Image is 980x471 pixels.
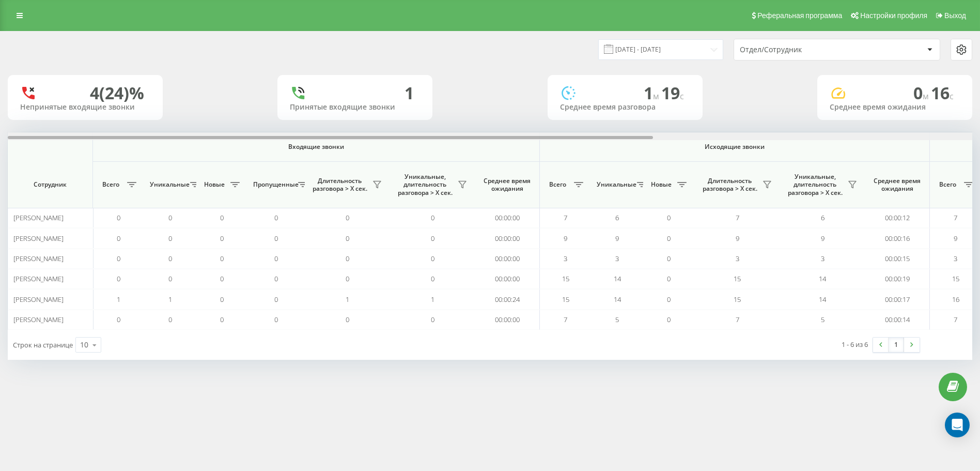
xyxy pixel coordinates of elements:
span: Новые [648,180,674,189]
span: 0 [117,315,121,324]
span: 0 [169,234,173,243]
span: 6 [821,213,825,222]
span: c [950,90,954,102]
span: м [923,90,931,102]
span: Сотрудник [17,180,84,189]
span: 0 [117,254,121,263]
div: 10 [80,340,88,350]
td: 00:00:24 [475,289,540,309]
span: Уникальные, длительность разговора > Х сек. [785,173,845,197]
span: 0 [221,274,224,283]
span: 9 [821,234,825,243]
span: Уникальные, длительность разговора > Х сек. [395,173,455,197]
span: 0 [431,234,434,243]
div: Отдел/Сотрудник [740,45,863,54]
span: 0 [221,213,224,222]
span: 0 [346,254,349,263]
span: Новые [201,180,227,189]
span: 0 [275,213,278,222]
span: 16 [952,295,959,304]
span: 0 [169,315,173,324]
span: 15 [734,274,741,283]
span: 7 [564,315,568,324]
span: Всего [98,180,124,189]
span: 0 [275,234,278,243]
span: 3 [821,254,825,263]
span: Среднее время ожидания [873,177,922,193]
span: 0 [431,274,434,283]
td: 00:00:16 [865,228,930,248]
span: Исходящие звонки [564,143,906,151]
span: 15 [952,274,959,283]
span: Всего [935,180,961,189]
span: 19 [661,82,684,104]
span: 14 [614,274,621,283]
span: 14 [614,295,621,304]
span: 14 [819,295,827,304]
span: Строк на странице [13,340,73,350]
span: 1 [431,295,434,304]
span: Всего [545,180,571,189]
td: 00:00:12 [865,208,930,228]
span: 0 [346,213,349,222]
div: Среднее время ожидания [830,103,960,112]
span: Уникальные [597,180,634,189]
span: 3 [564,254,568,263]
span: 0 [346,234,349,243]
div: Принятые входящие звонки [290,103,420,112]
span: 1 [346,295,349,304]
span: 15 [562,274,569,283]
span: 0 [346,274,349,283]
span: 1 [117,295,121,304]
a: 1 [889,338,904,352]
span: 0 [667,213,671,222]
td: 00:00:00 [475,228,540,248]
span: 0 [667,295,671,304]
span: 3 [616,254,619,263]
div: Open Intercom Messenger [945,413,970,437]
span: 0 [431,315,434,324]
div: 1 [405,83,414,103]
td: 00:00:15 [865,249,930,269]
span: Входящие звонки [120,143,512,151]
td: 00:00:00 [475,249,540,269]
span: м [653,90,661,102]
span: 5 [821,315,825,324]
span: 5 [616,315,619,324]
td: 00:00:00 [475,310,540,330]
span: Настройки профиля [860,11,927,20]
span: 9 [736,234,739,243]
span: 0 [221,295,224,304]
span: 0 [667,234,671,243]
span: 3 [954,254,958,263]
span: 6 [616,213,619,222]
span: 0 [913,82,931,104]
span: 0 [169,213,173,222]
span: 0 [346,315,349,324]
span: 9 [564,234,568,243]
span: [PERSON_NAME] [13,213,64,222]
span: Реферальная программа [757,11,842,20]
span: 0 [275,295,278,304]
div: Непринятые входящие звонки [20,103,150,112]
span: 0 [667,315,671,324]
span: 7 [954,315,958,324]
span: 0 [275,315,278,324]
span: 0 [117,274,121,283]
span: 1 [644,82,661,104]
span: 7 [736,315,739,324]
span: Уникальные [150,180,187,189]
span: [PERSON_NAME] [13,234,64,243]
span: 0 [117,213,121,222]
span: 0 [667,254,671,263]
span: 0 [117,234,121,243]
span: 0 [667,274,671,283]
span: 16 [931,82,954,104]
span: 15 [562,295,569,304]
span: 0 [431,213,434,222]
span: Пропущенные [253,180,295,189]
span: c [680,90,684,102]
span: 0 [275,254,278,263]
td: 00:00:00 [475,208,540,228]
span: 7 [564,213,568,222]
